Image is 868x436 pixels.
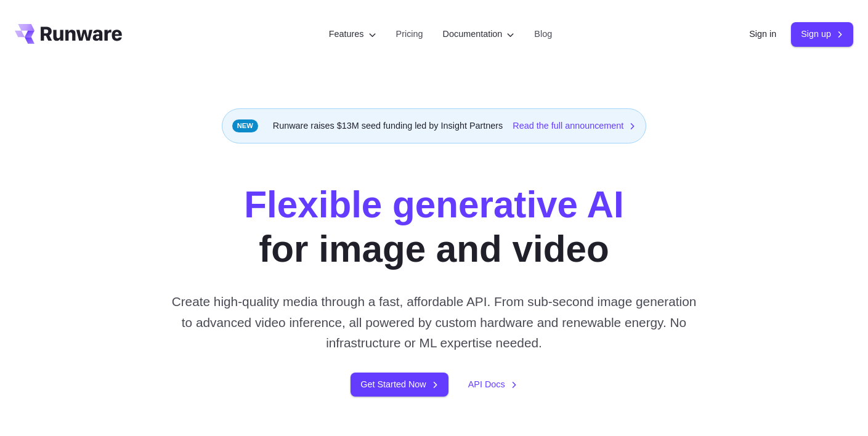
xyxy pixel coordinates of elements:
[222,108,647,143] div: Runware raises $13M seed funding led by Insight Partners
[329,27,376,41] label: Features
[244,184,623,225] strong: Flexible generative AI
[534,27,552,41] a: Blog
[791,22,853,46] a: Sign up
[166,291,702,353] p: Create high-quality media through a fast, affordable API. From sub-second image generation to adv...
[15,24,122,44] a: Go to /
[468,377,517,392] a: API Docs
[749,27,776,41] a: Sign in
[513,119,636,133] a: Read the full announcement
[396,27,423,41] a: Pricing
[351,373,448,397] a: Get Started Now
[443,27,515,41] label: Documentation
[244,183,623,272] h1: for image and video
